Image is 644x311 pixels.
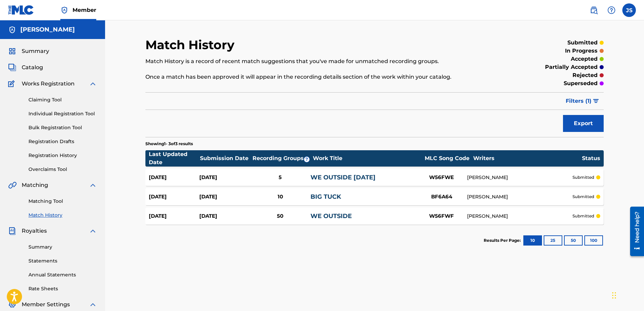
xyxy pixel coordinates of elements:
[149,193,199,201] div: [DATE]
[73,6,96,14] span: Member
[612,285,616,306] div: Drag
[20,26,75,34] h5: Jonathan sipp
[145,37,238,53] h2: Match History
[8,80,17,88] img: Works Registration
[310,212,352,220] a: WE OUTSIDE
[145,141,193,147] p: Showing 1 - 3 of 3 results
[567,39,598,47] p: submitted
[473,154,582,162] div: Writers
[22,227,47,235] span: Royalties
[149,174,199,181] div: [DATE]
[250,212,310,220] div: 50
[28,244,97,251] a: Summary
[22,80,75,88] span: Works Registration
[625,202,644,260] iframe: Resource Center
[28,166,97,173] a: Overclaims Tool
[89,300,97,309] img: expand
[467,174,572,181] div: [PERSON_NAME]
[572,174,594,180] p: submitted
[605,3,618,17] div: Help
[8,300,16,309] img: Member Settings
[566,97,591,105] span: Filters ( 1 )
[622,3,636,17] div: User Menu
[28,212,97,219] a: Match History
[28,96,97,103] a: Claiming Tool
[8,47,49,55] a: SummarySummary
[149,212,199,220] div: [DATE]
[199,193,250,201] div: [DATE]
[149,150,200,167] div: Last Updated Date
[607,6,616,14] img: help
[572,194,594,200] p: submitted
[8,63,43,72] a: CatalogCatalog
[523,235,542,246] button: 10
[250,174,310,181] div: 5
[89,227,97,235] img: expand
[310,174,376,181] a: WE OUTSIDE [DATE]
[467,193,572,200] div: [PERSON_NAME]
[22,63,43,72] span: Catalog
[610,278,644,311] iframe: Chat Widget
[416,212,467,220] div: W56FWF
[8,181,17,189] img: Matching
[22,47,49,55] span: Summary
[89,181,97,189] img: expand
[28,257,97,265] a: Statements
[565,47,598,55] p: in progress
[199,212,250,220] div: [DATE]
[544,235,562,246] button: 25
[584,235,603,246] button: 100
[467,213,572,220] div: [PERSON_NAME]
[145,57,498,65] p: Match History is a record of recent match suggestions that you've made for unmatched recording gr...
[200,154,251,162] div: Submission Date
[416,174,467,181] div: W56FWE
[145,73,498,81] p: Once a match has been approved it will appear in the recording details section of the work within...
[199,174,250,181] div: [DATE]
[562,93,604,110] button: Filters (1)
[250,193,310,201] div: 10
[572,71,598,79] p: rejected
[593,99,599,103] img: filter
[310,193,341,200] a: BIG TUCK
[8,227,16,235] img: Royalties
[484,237,522,244] p: Results Per Page:
[251,154,313,162] div: Recording Groups
[8,47,16,55] img: Summary
[304,157,309,162] span: ?
[422,154,472,162] div: MLC Song Code
[28,271,97,278] a: Annual Statements
[8,5,34,15] img: MLC Logo
[582,154,600,162] div: Status
[564,235,583,246] button: 50
[28,152,97,159] a: Registration History
[60,6,68,14] img: Top Rightsholder
[571,55,598,63] p: accepted
[28,124,97,131] a: Bulk Registration Tool
[28,285,97,292] a: Rate Sheets
[89,80,97,88] img: expand
[590,6,598,14] img: search
[8,26,16,34] img: Accounts
[28,110,97,117] a: Individual Registration Tool
[313,154,421,162] div: Work Title
[28,138,97,145] a: Registration Drafts
[416,193,467,201] div: BF6A64
[22,300,70,309] span: Member Settings
[28,198,97,205] a: Matching Tool
[572,213,594,219] p: submitted
[8,63,16,72] img: Catalog
[563,115,604,132] button: Export
[587,3,601,17] a: Public Search
[564,79,598,88] p: superseded
[22,181,48,189] span: Matching
[545,63,598,71] p: partially accepted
